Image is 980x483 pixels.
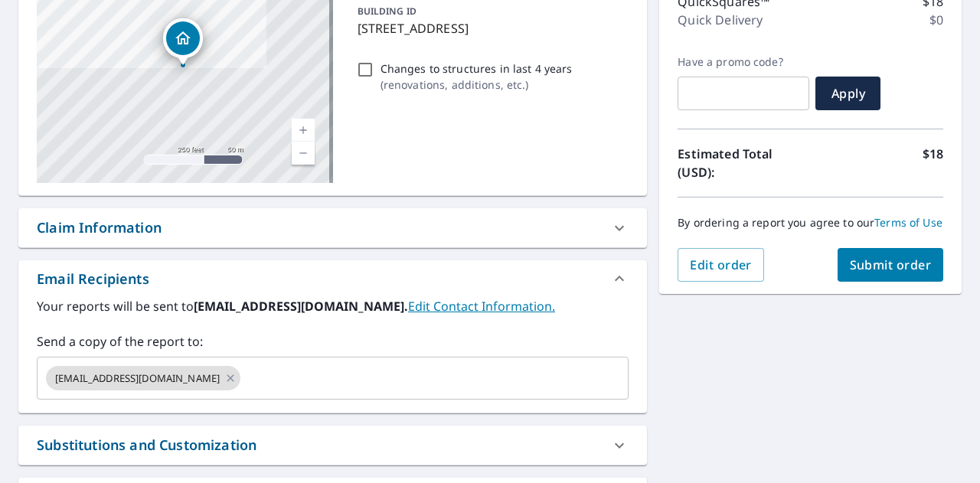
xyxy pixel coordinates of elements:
[678,55,809,69] label: Have a promo code?
[678,11,763,29] p: Quick Delivery
[358,5,416,18] p: BUILDING ID
[690,256,752,273] span: Edit order
[163,18,203,66] div: Dropped pin, building 1, Residential property, 8648 W Roanoke Ave Phoenix, AZ 85037
[678,145,810,181] p: Estimated Total (USD):
[850,256,932,273] span: Submit order
[678,248,764,282] button: Edit order
[381,77,573,93] p: ( renovations, additions, etc. )
[292,119,315,142] a: Current Level 17, Zoom In
[929,11,943,29] p: $0
[923,145,943,181] p: $18
[37,297,629,315] label: Your reports will be sent to
[18,260,647,297] div: Email Recipients
[874,215,942,230] a: Terms of Use
[838,248,944,282] button: Submit order
[828,85,868,102] span: Apply
[18,208,647,247] div: Claim Information
[358,19,623,38] p: [STREET_ADDRESS]
[18,426,647,465] div: Substitutions and Customization
[194,298,408,315] b: [EMAIL_ADDRESS][DOMAIN_NAME].
[37,332,629,351] label: Send a copy of the report to:
[678,216,943,230] p: By ordering a report you agree to our
[292,142,315,165] a: Current Level 17, Zoom Out
[381,60,573,77] p: Changes to structures in last 4 years
[37,217,162,238] div: Claim Information
[408,298,555,315] a: EditContactInfo
[815,77,880,110] button: Apply
[37,435,256,455] div: Substitutions and Customization
[46,366,240,390] div: [EMAIL_ADDRESS][DOMAIN_NAME]
[46,371,229,386] span: [EMAIL_ADDRESS][DOMAIN_NAME]
[37,269,149,289] div: Email Recipients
